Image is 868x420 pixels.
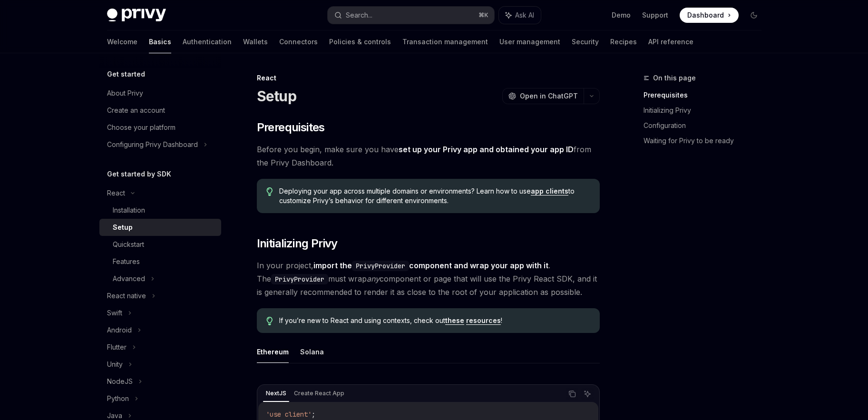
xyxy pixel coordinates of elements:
[99,236,221,253] a: Quickstart
[113,222,133,233] div: Setup
[99,85,221,102] a: About Privy
[502,88,584,104] button: Open in ChatGPT
[266,317,273,325] svg: Tip
[329,30,391,53] a: Policies & controls
[107,324,132,336] div: Android
[531,187,568,195] a: app clients
[99,202,221,219] a: Installation
[346,10,372,21] div: Search...
[279,30,318,53] a: Connectors
[279,316,590,325] span: If you’re new to React and using contexts, check out !
[113,273,145,284] div: Advanced
[113,205,145,216] div: Installation
[99,219,221,236] a: Setup
[107,105,165,116] div: Create an account
[566,388,578,400] button: Copy the contents from the code block
[107,68,145,80] h5: Get started
[648,30,693,53] a: API reference
[107,376,133,387] div: NodeJS
[445,316,464,325] a: these
[183,30,232,53] a: Authentication
[499,30,560,53] a: User management
[107,88,143,99] div: About Privy
[271,274,328,284] code: PrivyProvider
[257,341,289,363] button: Ethereum
[746,8,761,23] button: Toggle dark mode
[113,239,144,250] div: Quickstart
[352,261,409,271] code: PrivyProvider
[279,186,590,205] span: Deploying your app across multiple domains or environments? Learn how to use to customize Privy’s...
[312,410,315,419] span: ;
[478,11,488,19] span: ⌘ K
[149,30,171,53] a: Basics
[644,133,769,148] a: Waiting for Privy to be ready
[520,91,578,101] span: Open in ChatGPT
[257,120,325,135] span: Prerequisites
[402,30,488,53] a: Transaction management
[612,10,631,20] a: Demo
[399,145,574,155] a: set up your Privy app and obtained your app ID
[107,30,137,53] a: Welcome
[644,88,769,103] a: Prerequisites
[644,118,769,133] a: Configuration
[107,139,198,150] div: Configuring Privy Dashboard
[99,102,221,119] a: Create an account
[257,143,600,169] span: Before you begin, make sure you have from the Privy Dashboard.
[243,30,268,53] a: Wallets
[300,341,324,363] button: Solana
[257,236,338,251] span: Initializing Privy
[313,261,548,270] strong: import the component and wrap your app with it
[107,122,176,133] div: Choose your platform
[642,10,668,20] a: Support
[113,256,140,267] div: Features
[291,388,347,399] div: Create React App
[515,10,534,20] span: Ask AI
[107,168,171,180] h5: Get started by SDK
[99,253,221,270] a: Features
[653,72,696,84] span: On this page
[107,187,125,199] div: React
[107,342,127,353] div: Flutter
[257,88,296,105] h1: Setup
[644,103,769,118] a: Initializing Privy
[572,30,599,53] a: Security
[266,410,312,419] span: 'use client'
[610,30,637,53] a: Recipes
[257,73,600,83] div: React
[466,316,501,325] a: resources
[107,359,123,370] div: Unity
[107,393,129,404] div: Python
[581,388,594,400] button: Ask AI
[107,290,146,302] div: React native
[266,187,273,196] svg: Tip
[680,8,739,23] a: Dashboard
[367,274,380,283] em: any
[263,388,289,399] div: NextJS
[99,119,221,136] a: Choose your platform
[257,259,600,299] span: In your project, . The must wrap component or page that will use the Privy React SDK, and it is g...
[328,7,494,24] button: Search...⌘K
[107,307,122,319] div: Swift
[687,10,724,20] span: Dashboard
[107,9,166,22] img: dark logo
[499,7,541,24] button: Ask AI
